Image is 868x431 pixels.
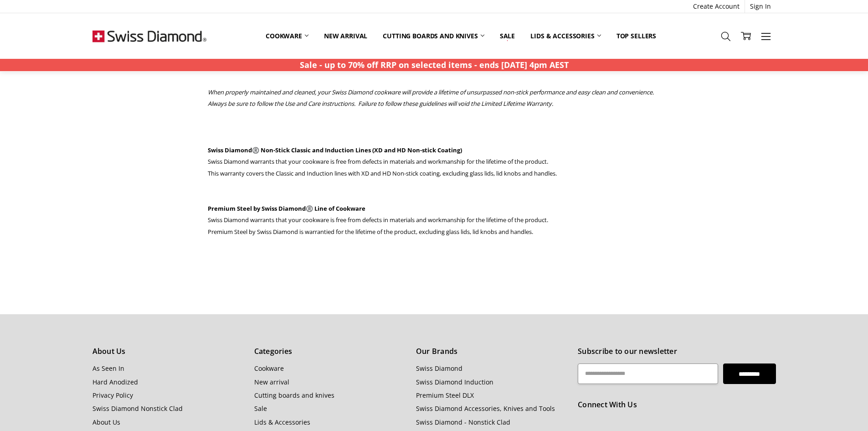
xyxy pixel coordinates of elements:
[416,418,510,426] a: Swiss Diamond - Nonstick Clad
[208,146,557,236] span: Swiss Diamond warrants that your cookware is free from defects in materials and workmanship for t...
[416,404,555,413] a: Swiss Diamond Accessories, Knives and Tools
[254,391,334,400] a: Cutting boards and knives
[208,88,654,108] span: When properly maintained and cleaned, your Swiss Diamond cookware will provide a lifetime of unsu...
[92,346,244,358] h5: About Us
[92,391,133,400] a: Privacy Policy
[258,26,316,46] a: Cookware
[416,391,474,400] a: Premium Steel DLX
[254,378,289,386] a: New arrival
[416,346,568,358] h5: Our Brands
[92,418,120,426] a: About Us
[208,204,365,213] strong: Premium Steel by Swiss Diamond®️ Line of Cookware
[492,26,523,46] a: Sale
[92,404,183,413] a: Swiss Diamond Nonstick Clad
[92,364,124,373] a: As Seen In
[92,13,206,59] img: Free Shipping On Every Order
[92,378,138,386] a: Hard Anodized
[578,399,776,411] h5: Connect With Us
[254,404,267,413] a: Sale
[416,364,462,373] a: Swiss Diamond
[208,146,462,154] strong: Swiss Diamond®️ Non-Stick Classic and Induction Lines (XD and HD Non-stick Coating)
[375,26,492,46] a: Cutting boards and knives
[254,346,406,358] h5: Categories
[254,364,284,373] a: Cookware
[300,59,569,70] strong: Sale - up to 70% off RRP on selected items - ends [DATE] 4pm AEST
[316,26,375,46] a: New arrival
[254,418,310,426] a: Lids & Accessories
[416,378,493,386] a: Swiss Diamond Induction
[578,346,776,358] h5: Subscribe to our newsletter
[523,26,608,46] a: Lids & Accessories
[609,26,664,46] a: Top Sellers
